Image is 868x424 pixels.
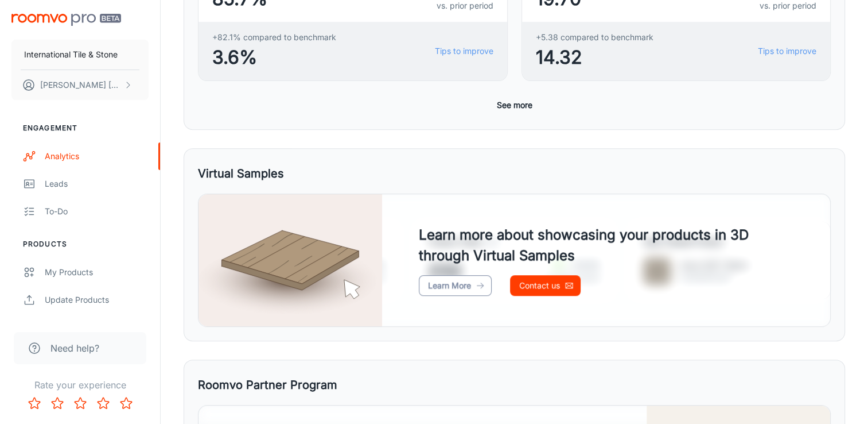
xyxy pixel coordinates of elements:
div: Analytics [45,150,149,163]
p: Rate your experience [9,378,151,392]
h5: Roomvo Partner Program [198,376,337,394]
div: Update Products [45,294,149,306]
div: My Products [45,266,149,279]
button: International Tile & Stone [11,40,149,70]
span: Need help? [50,341,99,355]
span: 3.6% [212,44,336,71]
a: Learn More [419,275,492,296]
button: Rate 2 star [46,392,69,415]
a: Contact us [510,275,581,296]
a: Tips to improve [435,45,493,57]
img: Roomvo PRO Beta [11,14,121,26]
p: [PERSON_NAME] [PERSON_NAME] [40,79,121,91]
h5: Virtual Samples [198,165,284,182]
span: +5.38 compared to benchmark [536,31,653,44]
button: Rate 4 star [92,392,115,415]
button: [PERSON_NAME] [PERSON_NAME] [11,70,149,100]
div: Leads [45,178,149,190]
button: Rate 1 star [23,392,46,415]
span: 14.32 [536,44,653,71]
button: Rate 5 star [115,392,138,415]
button: Rate 3 star [69,392,92,415]
p: International Tile & Stone [24,48,118,61]
h4: Learn more about showcasing your products in 3D through Virtual Samples [419,225,793,266]
span: +82.1% compared to benchmark [212,31,336,44]
button: See more [492,95,537,115]
a: Tips to improve [758,45,816,57]
div: To-do [45,205,149,218]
